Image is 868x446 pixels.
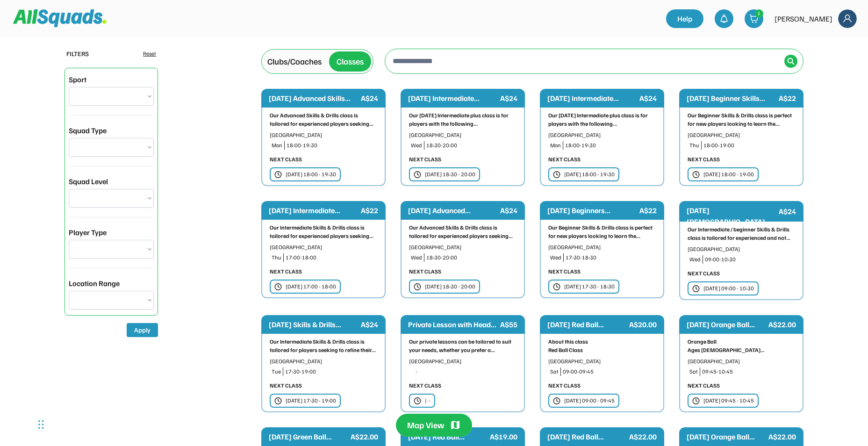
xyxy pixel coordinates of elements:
[548,243,656,252] div: [GEOGRAPHIC_DATA]
[548,381,581,390] div: NEXT CLASS
[416,367,516,376] div: -
[69,227,107,238] div: Player Type
[688,225,795,242] div: Our Intermediate / beginner Skills & Drills class is tailored for experienced and not...
[692,285,700,293] img: clock.svg
[553,397,560,405] img: clock.svg
[425,396,430,405] div: | -
[564,170,615,179] div: [DATE] 18:00 - 19:30
[779,93,796,104] div: A$22
[547,319,627,330] div: [DATE] Red Ball...
[409,243,516,252] div: [GEOGRAPHIC_DATA]
[411,253,422,262] div: Wed
[409,381,441,390] div: NEXT CLASS
[270,267,302,276] div: NEXT CLASS
[407,419,444,431] div: Map View
[692,171,700,179] img: clock.svg
[286,253,377,262] div: 17:00-18:00
[768,431,796,442] div: A$22.00
[548,357,656,366] div: [GEOGRAPHIC_DATA]
[688,131,795,139] div: [GEOGRAPHIC_DATA]
[270,131,377,139] div: [GEOGRAPHIC_DATA]
[361,205,378,216] div: A$22
[426,253,516,262] div: 18:30-20:00
[548,267,581,276] div: NEXT CLASS
[409,357,516,366] div: [GEOGRAPHIC_DATA]
[547,431,627,442] div: [DATE] Red Ball...
[566,253,656,262] div: 17:30-18:30
[755,10,763,17] div: 1
[285,367,377,376] div: 17:30-19:00
[553,283,560,291] img: clock.svg
[550,141,561,150] div: Mon
[269,93,359,104] div: [DATE] Advanced Skills...
[563,367,656,376] div: 09:00-09:45
[414,283,421,291] img: clock.svg
[548,338,656,354] div: About this class Red Ball Class
[361,93,378,104] div: A$24
[787,58,795,65] img: Icon%20%2838%29.svg
[69,278,120,289] div: Location Range
[548,155,581,164] div: NEXT CLASS
[565,141,656,150] div: 18:00-19:30
[687,431,767,442] div: [DATE] Orange Ball...
[361,319,378,330] div: A$24
[426,141,516,150] div: 18:30-20:00
[425,282,475,291] div: [DATE] 18:30 - 20:00
[408,319,498,330] div: Private Lesson with Head...
[550,367,559,376] div: Sat
[692,397,700,405] img: clock.svg
[270,111,377,128] div: Our Advanced Skills & Drills class is tailored for experienced players seeking...
[287,141,377,150] div: 18:00-19:30
[687,93,777,104] div: [DATE] Beginner Skills...
[274,171,282,179] img: clock.svg
[689,255,701,264] div: Wed
[500,205,517,216] div: A$24
[490,431,517,442] div: A$19.00
[749,14,759,23] img: shopping-cart-01%20%281%29.svg
[409,111,516,128] div: Our [DATE] Intermediate plus class is for players with the following...
[703,141,795,150] div: 18:00-19:00
[550,253,561,262] div: Wed
[688,381,720,390] div: NEXT CLASS
[409,338,516,354] div: Our private lessons can be tailored to suit your needs, whether you prefer a...
[688,155,720,164] div: NEXT CLASS
[688,357,795,366] div: [GEOGRAPHIC_DATA]
[270,357,377,366] div: [GEOGRAPHIC_DATA]
[409,267,441,276] div: NEXT CLASS
[425,170,475,179] div: [DATE] 18:30 - 20:00
[272,253,281,262] div: Thu
[564,396,615,405] div: [DATE] 09:00 - 09:45
[547,93,638,104] div: [DATE] Intermediate...
[639,93,657,104] div: A$24
[286,396,336,405] div: [DATE] 17:30 - 19:00
[270,338,377,354] div: Our Intermediate Skills & Drills class is tailored for players seeking to refine their...
[703,170,754,179] div: [DATE] 18:00 - 19:00
[548,131,656,139] div: [GEOGRAPHIC_DATA]
[553,171,560,179] img: clock.svg
[775,13,832,24] div: [PERSON_NAME]
[269,205,359,216] div: [DATE] Intermediate...
[703,284,754,293] div: [DATE] 09:00 - 10:30
[719,14,729,23] img: bell-03%20%281%29.svg
[500,93,517,104] div: A$24
[286,282,336,291] div: [DATE] 17:00 - 18:00
[703,396,754,405] div: [DATE] 09:45 - 10:45
[274,397,282,405] img: clock.svg
[688,111,795,128] div: Our Beginner Skills & Drills class is perfect for new players looking to learn the...
[629,319,657,330] div: A$20.00
[702,367,795,376] div: 09:45-10:45
[127,323,158,337] button: Apply
[272,367,281,376] div: Tue
[270,243,377,252] div: [GEOGRAPHIC_DATA]
[838,9,857,28] img: Frame%2018.svg
[768,319,796,330] div: A$22.00
[409,131,516,139] div: [GEOGRAPHIC_DATA]
[689,367,698,376] div: Sat
[687,205,777,238] div: [DATE] [DEMOGRAPHIC_DATA] Group...
[269,319,359,330] div: [DATE] Skills & Drills...
[69,74,86,85] div: Sport
[408,205,498,216] div: [DATE] Advanced...
[409,223,516,240] div: Our Advanced Skills & Drills class is tailored for experienced players seeking...
[500,319,517,330] div: A$55
[688,269,720,278] div: NEXT CLASS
